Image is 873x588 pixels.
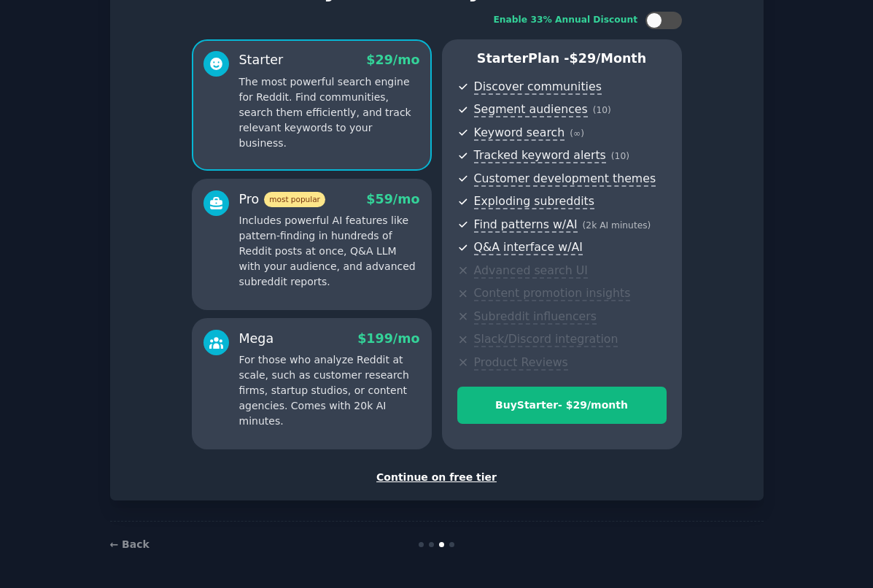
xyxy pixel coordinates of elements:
[457,50,667,68] p: Starter Plan -
[239,51,284,69] div: Starter
[474,80,602,95] span: Discover communities
[611,151,629,161] span: ( 10 )
[474,148,606,163] span: Tracked keyword alerts
[474,286,631,301] span: Content promotion insights
[125,470,748,485] div: Continue on free tier
[583,220,651,231] span: ( 2k AI minutes )
[474,125,565,141] span: Keyword search
[474,171,656,187] span: Customer development themes
[474,332,618,347] span: Slack/Discord integration
[457,387,667,424] button: BuyStarter- $29/month
[366,53,419,67] span: $ 29 /mo
[366,192,419,206] span: $ 59 /mo
[264,192,325,207] span: most popular
[239,352,420,429] p: For those who analyze Reddit at scale, such as customer research firms, startup studios, or conte...
[110,538,150,550] a: ← Back
[570,128,584,139] span: ( ∞ )
[474,194,594,209] span: Exploding subreddits
[239,330,274,348] div: Mega
[494,14,638,27] div: Enable 33% Annual Discount
[474,217,578,233] span: Find patterns w/AI
[458,398,666,413] div: Buy Starter - $ 29 /month
[474,240,583,255] span: Q&A interface w/AI
[239,213,420,290] p: Includes powerful AI features like pattern-finding in hundreds of Reddit posts at once, Q&A LLM w...
[474,309,597,325] span: Subreddit influencers
[474,355,568,371] span: Product Reviews
[239,190,325,209] div: Pro
[593,105,611,115] span: ( 10 )
[239,74,420,151] p: The most powerful search engine for Reddit. Find communities, search them efficiently, and track ...
[357,331,419,346] span: $ 199 /mo
[474,102,588,117] span: Segment audiences
[570,51,647,66] span: $ 29 /month
[474,263,588,279] span: Advanced search UI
